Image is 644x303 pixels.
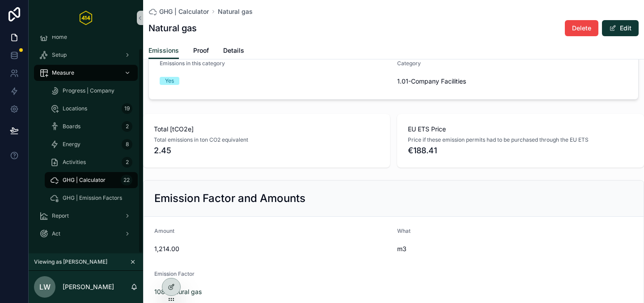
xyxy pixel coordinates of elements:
[80,11,92,25] img: App logo
[154,227,174,234] span: Amount
[565,20,598,36] button: Delete
[223,46,244,55] span: Details
[34,208,138,224] a: Report
[34,47,138,63] a: Setup
[45,190,138,206] a: GHG | Emission Factors
[160,60,225,67] span: Emissions in this category
[52,212,69,219] span: Report
[159,7,209,16] span: GHG | Calculator
[45,118,138,135] a: Boards2
[34,65,138,81] a: Measure
[52,34,67,41] span: Home
[602,20,639,36] button: Edit
[52,69,74,76] span: Measure
[165,77,174,85] div: Yes
[154,144,379,157] span: 2.45
[52,51,67,59] span: Setup
[45,172,138,188] a: GHG | Calculator22
[154,270,195,277] span: Emission Factor
[63,177,106,184] span: GHG | Calculator
[63,159,86,166] span: Activities
[397,60,421,67] span: Category
[34,226,138,242] a: Act
[34,29,138,45] a: Home
[154,125,379,134] span: Total [tCO2e]
[148,7,209,16] a: GHG | Calculator
[154,287,202,296] a: 108-Natural gas
[63,105,87,112] span: Locations
[148,42,179,59] a: Emissions
[52,230,60,237] span: Act
[408,125,633,134] span: EU ETS Price
[154,244,390,253] span: 1,214.00
[408,136,589,143] span: Price if these emission permits had to be purchased through the EU ETS
[397,77,466,86] span: 1.01-Company Facilities
[122,121,132,132] div: 2
[45,154,138,170] a: Activities2
[397,244,633,253] span: m3
[148,46,179,55] span: Emissions
[218,7,253,16] a: Natural gas
[45,101,138,117] a: Locations19
[45,136,138,152] a: Energy8
[154,191,305,206] h2: Emission Factor and Amounts
[45,83,138,99] a: Progress | Company
[39,282,51,292] span: LW
[34,258,107,265] span: Viewing as [PERSON_NAME]
[121,175,132,185] div: 22
[193,46,209,55] span: Proof
[63,282,114,291] p: [PERSON_NAME]
[122,103,132,114] div: 19
[122,139,132,150] div: 8
[397,227,411,234] span: What
[408,144,633,157] span: €188.41
[63,141,80,148] span: Energy
[154,136,248,143] span: Total emissions in ton CO2 equivalent
[63,123,80,130] span: Boards
[193,42,209,60] a: Proof
[572,24,591,33] span: Delete
[63,194,122,202] span: GHG | Emission Factors
[223,42,244,60] a: Details
[29,36,143,253] div: scrollable content
[63,87,114,94] span: Progress | Company
[148,22,197,34] h1: Natural gas
[122,157,132,168] div: 2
